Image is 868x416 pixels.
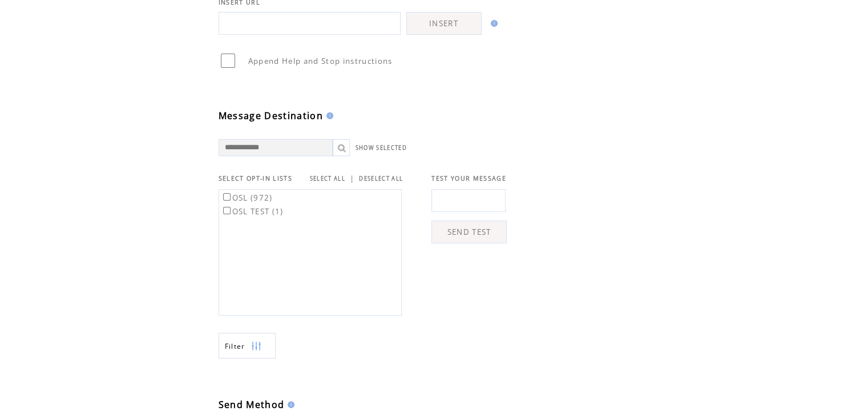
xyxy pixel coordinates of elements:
[221,193,273,203] label: OSL (972)
[223,193,231,201] input: OSL (972)
[223,207,231,214] input: OSL TEST (1)
[323,112,333,119] img: help.gif
[219,174,292,182] span: SELECT OPT-IN LISTS
[431,221,507,243] a: SEND TEST
[219,333,276,358] a: Filter
[219,109,323,122] span: Message Destination
[431,174,506,182] span: TEST YOUR MESSAGE
[350,173,354,183] span: |
[487,20,498,27] img: help.gif
[248,56,393,66] span: Append Help and Stop instructions
[225,341,245,351] span: Show filters
[356,144,407,152] a: SHOW SELECTED
[221,206,284,217] label: OSL TEST (1)
[219,398,285,411] span: Send Method
[406,12,482,35] a: INSERT
[310,175,345,182] a: SELECT ALL
[284,401,294,408] img: help.gif
[251,333,261,359] img: filters.png
[359,175,403,182] a: DESELECT ALL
